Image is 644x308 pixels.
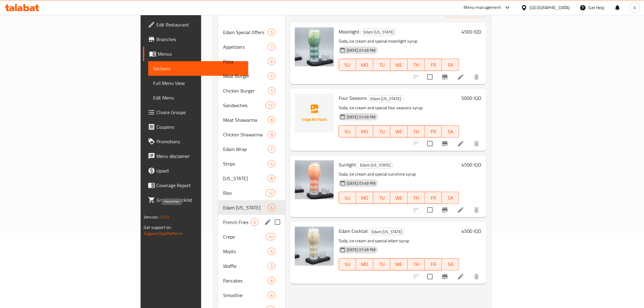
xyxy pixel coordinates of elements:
button: TH [408,125,425,138]
button: WE [390,125,408,138]
a: Edit Menu [148,90,248,105]
p: Soda, ice cream and special moonlight syrup [339,37,459,45]
span: Meat Shawarma [223,116,268,124]
button: SU [339,59,356,71]
span: TH [410,194,422,202]
span: Sunlight [339,160,356,169]
div: Meat Shawarma8 [218,113,285,127]
span: 5 [251,219,258,225]
a: Support.OpsPlatform [144,229,182,237]
div: items [251,219,258,226]
div: items [268,131,275,138]
span: 6 [268,292,275,298]
span: 5 [268,73,275,79]
div: items [266,233,275,240]
div: Pizza6 [218,54,285,69]
span: TH [410,127,422,136]
button: WE [390,192,408,204]
span: Smoothie [223,292,268,299]
div: [GEOGRAPHIC_DATA] [530,4,570,11]
span: Appetizers [223,43,268,51]
div: items [266,102,275,109]
a: Menu disclaimer [143,149,248,163]
div: Sandwiches [223,102,266,109]
button: TU [373,59,390,71]
a: Edit menu item [457,206,464,214]
span: Rizo [223,189,266,197]
div: items [268,72,275,80]
span: Edam [US_STATE] [223,204,268,211]
span: 4 [268,205,275,211]
h6: 4500 IQD [462,160,481,169]
span: [DATE] 01:49 PM [344,180,378,186]
span: Edam Cocktail [339,226,368,236]
span: Edam [US_STATE] [361,29,396,36]
div: Waffle5 [218,259,285,273]
div: Mojito5 [218,244,285,259]
button: TH [408,59,425,71]
span: 8 [268,117,275,123]
button: FR [425,125,442,138]
span: 5 [268,263,275,269]
div: Waffle [223,262,268,270]
span: Select to update [424,204,436,216]
span: Get support on: [144,223,172,231]
span: [US_STATE] [223,175,268,182]
span: WE [393,260,405,269]
span: Select to update [424,137,436,150]
span: Coverage Report [156,182,243,189]
span: SU [341,61,354,69]
div: Edam Hawaii [368,95,404,102]
span: FR [427,61,439,69]
span: Menu disclaimer [156,152,243,160]
p: Soda, ice cream and special edam syrup [339,237,459,245]
span: Menus [158,50,243,58]
span: Full Menu View [153,79,243,87]
div: items [268,58,275,65]
button: SA [442,59,459,71]
button: TH [408,258,425,271]
span: SA [444,260,457,269]
h6: 4500 IQD [462,27,481,36]
span: SA [444,127,457,136]
button: SU [339,125,356,138]
button: MO [356,192,373,204]
a: Menus [143,47,248,61]
div: Menu-management [464,4,501,11]
div: Pancakes [223,277,268,284]
span: Branches [156,36,243,43]
span: TU [376,260,388,269]
span: SU [341,260,354,269]
div: Pizza [223,58,268,65]
span: Crepe [223,233,266,240]
div: items [268,29,275,36]
span: 12 [266,190,275,196]
span: Edam Wrap [223,145,268,153]
a: Edit menu item [457,140,464,147]
div: Meat Burger5 [218,69,285,83]
span: 1.0.0 [160,213,169,221]
span: FR [427,260,439,269]
img: Moonlight [295,27,334,66]
span: SA [444,194,457,202]
span: Version: [144,213,159,221]
span: 8 [268,176,275,181]
div: items [268,145,275,153]
span: [DATE] 01:49 PM [344,114,378,120]
span: 7 [268,44,275,50]
button: SA [442,192,459,204]
a: Edit menu item [457,273,464,280]
div: items [268,204,275,211]
a: Choice Groups [143,105,248,120]
h6: 4500 IQD [462,227,481,235]
span: TU [376,61,388,69]
div: Edam [US_STATE]4 [218,200,285,215]
button: FR [425,192,442,204]
img: Edam Cocktail [295,227,334,266]
span: 5 [268,249,275,254]
div: Chicken Shawarma9 [218,127,285,142]
div: items [266,189,275,197]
